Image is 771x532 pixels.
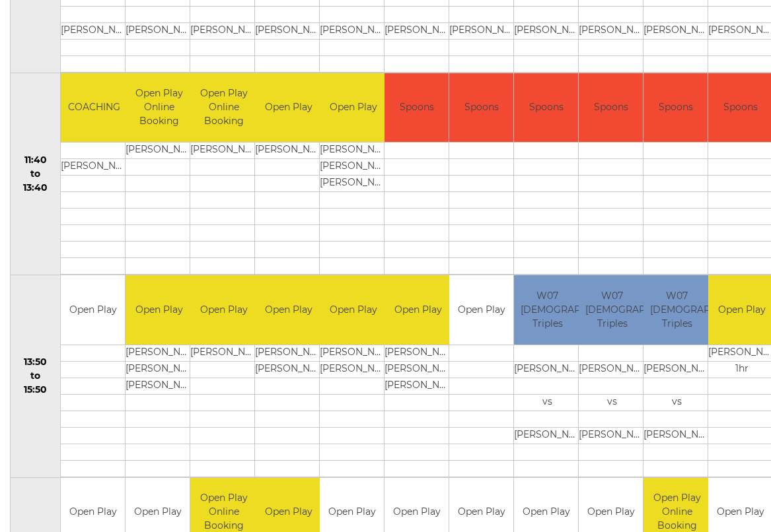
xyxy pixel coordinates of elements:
[385,22,451,39] td: [PERSON_NAME]
[320,143,386,159] td: [PERSON_NAME]
[255,275,322,345] td: Open Play
[514,394,581,411] td: vs
[320,275,386,345] td: Open Play
[320,361,386,378] td: [PERSON_NAME]
[643,73,708,143] td: Spoons
[579,427,645,444] td: [PERSON_NAME]
[61,159,128,176] td: [PERSON_NAME]
[579,73,643,143] td: Spoons
[255,143,322,159] td: [PERSON_NAME]
[579,275,645,345] td: W07 [DEMOGRAPHIC_DATA] Triples
[385,73,449,143] td: Spoons
[385,345,451,361] td: [PERSON_NAME]
[126,73,192,143] td: Open Play Online Booking
[643,275,710,345] td: W07 [DEMOGRAPHIC_DATA] Triples
[643,361,710,378] td: [PERSON_NAME]
[126,361,192,378] td: [PERSON_NAME]
[190,73,257,143] td: Open Play Online Booking
[320,159,386,176] td: [PERSON_NAME]
[320,73,386,143] td: Open Play
[126,345,192,361] td: [PERSON_NAME]
[643,22,710,39] td: [PERSON_NAME]
[514,22,581,39] td: [PERSON_NAME]
[190,22,257,39] td: [PERSON_NAME]
[190,345,257,361] td: [PERSON_NAME]
[61,275,125,345] td: Open Play
[126,22,192,39] td: [PERSON_NAME]
[255,73,322,143] td: Open Play
[320,176,386,192] td: [PERSON_NAME]
[579,22,645,39] td: [PERSON_NAME]
[190,143,257,159] td: [PERSON_NAME]
[449,275,513,345] td: Open Play
[579,394,645,411] td: vs
[579,361,645,378] td: [PERSON_NAME]
[385,378,451,394] td: [PERSON_NAME]
[11,73,61,275] td: 11:40 to 13:40
[385,361,451,378] td: [PERSON_NAME]
[385,275,451,345] td: Open Play
[255,22,322,39] td: [PERSON_NAME]
[449,73,513,143] td: Spoons
[514,427,581,444] td: [PERSON_NAME]
[61,73,128,143] td: COACHING
[320,22,386,39] td: [PERSON_NAME]
[126,275,192,345] td: Open Play
[255,345,322,361] td: [PERSON_NAME]
[255,361,322,378] td: [PERSON_NAME]
[320,345,386,361] td: [PERSON_NAME]
[449,22,516,39] td: [PERSON_NAME]
[514,73,578,143] td: Spoons
[126,143,192,159] td: [PERSON_NAME]
[126,378,192,394] td: [PERSON_NAME]
[514,275,581,345] td: W07 [DEMOGRAPHIC_DATA] Triples
[514,361,581,378] td: [PERSON_NAME]
[190,275,257,345] td: Open Play
[61,22,128,39] td: [PERSON_NAME]
[11,275,61,478] td: 13:50 to 15:50
[643,394,710,411] td: vs
[643,427,710,444] td: [PERSON_NAME]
